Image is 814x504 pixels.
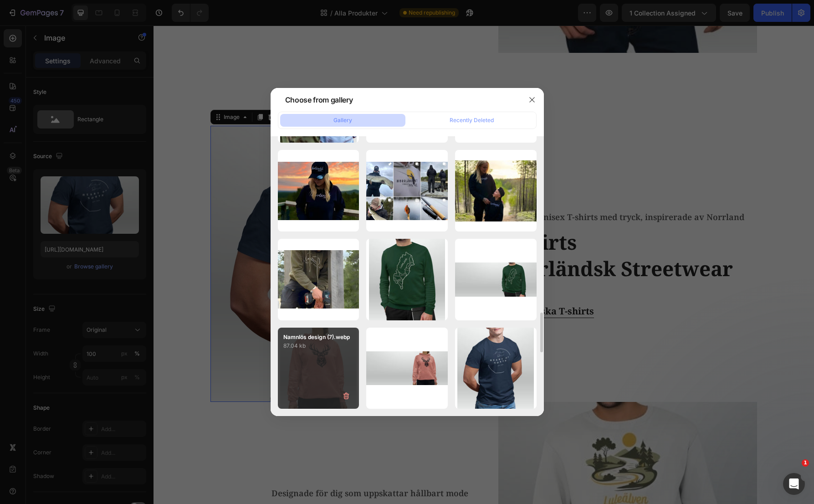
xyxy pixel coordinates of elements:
[366,351,448,385] img: image
[68,87,88,96] div: Image
[280,114,405,127] button: Gallery
[278,250,359,309] img: image
[57,100,316,376] img: Alt Image
[283,333,354,341] p: Namnlös design (7).webp
[333,116,352,124] div: Gallery
[457,328,534,409] img: image
[346,186,591,197] span: Hållbara unisex T-shirts med tryck, inspirerade av Norrland
[283,341,354,350] p: 87.04 kb
[345,203,604,257] h2: T-shirts Norrländsk Streetwear
[285,94,353,105] div: Choose from gallery
[409,114,534,127] button: Recently Deleted
[369,239,445,320] img: image
[455,262,537,296] img: image
[455,160,537,221] img: image
[802,459,809,467] span: 1
[783,473,805,495] iframe: Intercom live chat
[58,462,315,474] p: Designade för dig som uppskattar hållbart mode
[345,279,440,293] a: Norrländska T-shirts
[366,162,448,220] img: image
[450,116,494,124] div: Recently Deleted
[278,162,359,220] img: image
